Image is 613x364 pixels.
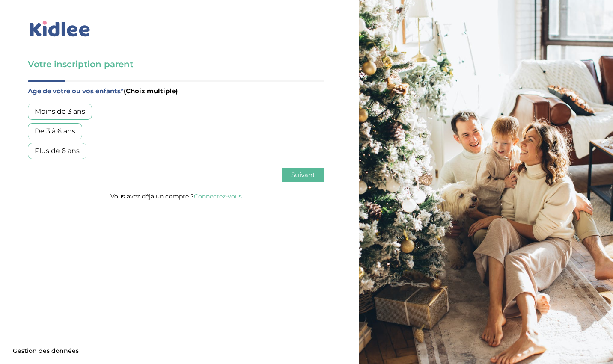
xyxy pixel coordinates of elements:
p: Vous avez déjà un compte ? [28,191,324,202]
span: (Choix multiple) [124,87,178,95]
span: Suivant [291,171,315,179]
div: Plus de 6 ans [28,143,86,159]
div: Moins de 3 ans [28,104,92,120]
a: Connectez-vous [194,192,242,200]
img: logo_kidlee_bleu [28,19,92,39]
button: Précédent [28,168,68,182]
button: Suivant [282,168,324,182]
h3: Votre inscription parent [28,58,324,70]
div: De 3 à 6 ans [28,123,82,139]
button: Gestion des données [8,342,84,360]
label: Age de votre ou vos enfants* [28,86,324,97]
span: Gestion des données [13,347,79,355]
